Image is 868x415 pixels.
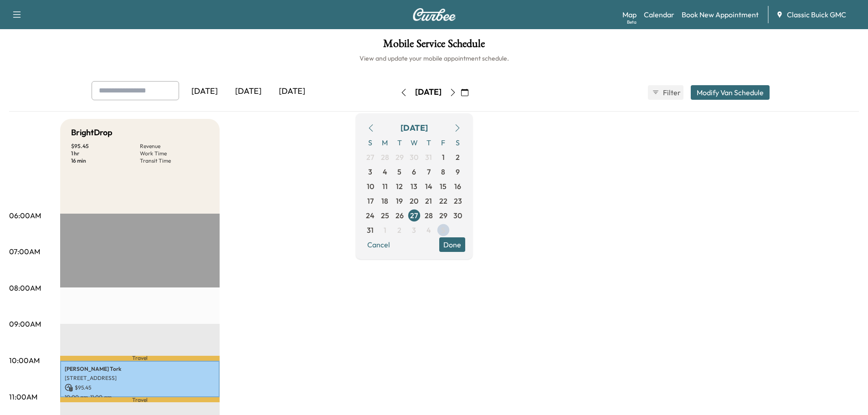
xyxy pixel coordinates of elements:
[367,225,374,236] span: 31
[439,210,447,221] span: 29
[396,195,403,206] span: 19
[183,81,226,102] div: [DATE]
[411,181,417,192] span: 13
[456,152,460,163] span: 2
[140,157,209,164] p: Transit Time
[9,391,37,402] p: 11:00AM
[65,384,215,392] p: $ 95.45
[691,85,770,100] button: Modify Van Schedule
[451,135,465,150] span: S
[392,135,407,150] span: T
[425,210,433,221] span: 28
[140,150,209,157] p: Work Time
[407,135,421,150] span: W
[397,166,401,177] span: 5
[60,397,220,402] p: Travel
[9,38,859,54] h1: Mobile Service Schedule
[425,152,432,163] span: 31
[9,318,41,329] p: 09:00AM
[441,225,445,236] span: 5
[9,54,859,63] h6: View and update your mobile appointment schedule.
[456,166,460,177] span: 9
[367,195,374,206] span: 17
[622,9,637,20] a: MapBeta
[381,152,389,163] span: 28
[9,355,40,366] p: 10:00AM
[401,122,428,134] div: [DATE]
[648,85,683,100] button: Filter
[383,166,387,177] span: 4
[426,225,431,236] span: 4
[9,282,41,293] p: 08:00AM
[425,181,432,192] span: 14
[366,210,375,221] span: 24
[663,87,679,98] span: Filter
[415,87,442,98] div: [DATE]
[381,210,389,221] span: 25
[363,237,394,252] button: Cancel
[682,9,759,20] a: Book New Appointment
[427,166,431,177] span: 7
[410,210,418,221] span: 27
[71,126,113,139] h5: BrightDrop
[71,157,140,164] p: 16 min
[441,166,445,177] span: 8
[439,195,447,206] span: 22
[226,81,270,102] div: [DATE]
[366,152,374,163] span: 27
[453,210,462,221] span: 30
[439,237,465,252] button: Done
[412,8,456,21] img: Curbee Logo
[440,181,447,192] span: 15
[65,365,215,373] p: [PERSON_NAME] Tork
[421,135,436,150] span: T
[382,181,388,192] span: 11
[395,152,404,163] span: 29
[397,225,401,236] span: 2
[9,246,40,257] p: 07:00AM
[381,195,388,206] span: 18
[363,135,378,150] span: S
[378,135,392,150] span: M
[71,143,140,150] p: $ 95.45
[627,19,637,26] div: Beta
[442,152,445,163] span: 1
[9,210,41,221] p: 06:00AM
[412,225,416,236] span: 3
[412,166,416,177] span: 6
[65,394,215,401] p: 10:00 am - 11:00 am
[454,181,461,192] span: 16
[367,181,374,192] span: 10
[410,195,418,206] span: 20
[787,9,846,20] span: Classic Buick GMC
[396,181,403,192] span: 12
[395,210,404,221] span: 26
[140,143,209,150] p: Revenue
[60,356,220,361] p: Travel
[270,81,314,102] div: [DATE]
[384,225,386,236] span: 1
[425,195,432,206] span: 21
[436,135,451,150] span: F
[644,9,674,20] a: Calendar
[71,150,140,157] p: 1 hr
[410,152,418,163] span: 30
[454,195,462,206] span: 23
[65,374,215,382] p: [STREET_ADDRESS]
[368,166,372,177] span: 3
